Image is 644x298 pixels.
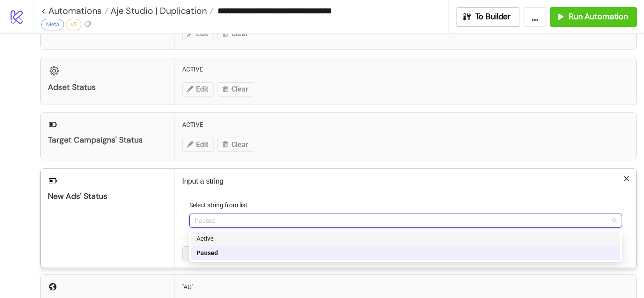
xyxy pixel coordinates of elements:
a: Aje Studio | Duplication [108,6,213,15]
div: v5 [66,19,81,30]
button: To Builder [456,7,520,27]
button: Run Automation [550,7,637,27]
button: Cancel [182,246,215,260]
button: ... [524,7,546,27]
div: Paused [191,246,620,260]
span: Paused [195,214,617,227]
div: Active [191,231,620,246]
p: Input a string [182,176,629,187]
span: Aje Studio | Duplication [108,5,207,17]
div: Active [196,234,615,243]
label: Select string from list [189,200,253,210]
div: Meta [41,19,64,30]
div: Paused [196,248,615,258]
span: Run Automation [569,12,628,22]
span: close [623,176,630,182]
span: To Builder [475,12,511,22]
div: New Ads' Status [48,191,167,201]
a: < Automations [41,6,108,15]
